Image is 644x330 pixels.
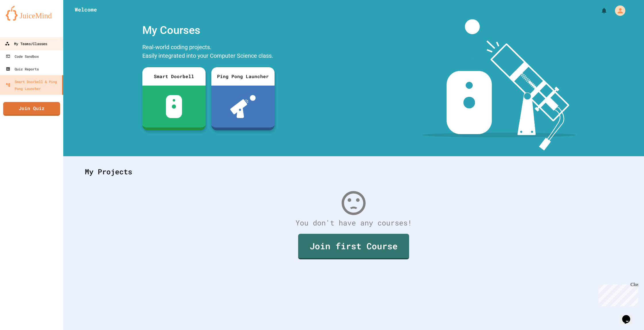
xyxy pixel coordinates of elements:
[166,95,182,118] img: sdb-white.svg
[6,53,39,60] div: Code Sandbox
[422,19,576,150] img: banner-image-my-projects.png
[6,65,39,72] div: Quiz Reports
[596,282,638,306] iframe: chat widget
[79,217,628,228] div: You don't have any courses!
[590,6,609,16] div: My Notifications
[609,4,627,17] div: My Account
[6,78,60,92] div: Smart Doorbell & Ping Pong Launcher
[79,161,628,183] div: My Projects
[6,6,57,21] img: logo-orange.svg
[2,2,40,36] div: Chat with us now!Close
[620,307,638,324] iframe: chat widget
[5,40,47,47] div: My Teams/Classes
[298,234,409,259] a: Join first Course
[139,41,277,63] div: Real-world coding projects. Easily integrated into your Computer Science class.
[3,102,60,116] a: Join Quiz
[211,67,275,86] div: Ping Pong Launcher
[142,67,206,86] div: Smart Doorbell
[230,95,256,118] img: ppl-with-ball.png
[139,19,277,41] div: My Courses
